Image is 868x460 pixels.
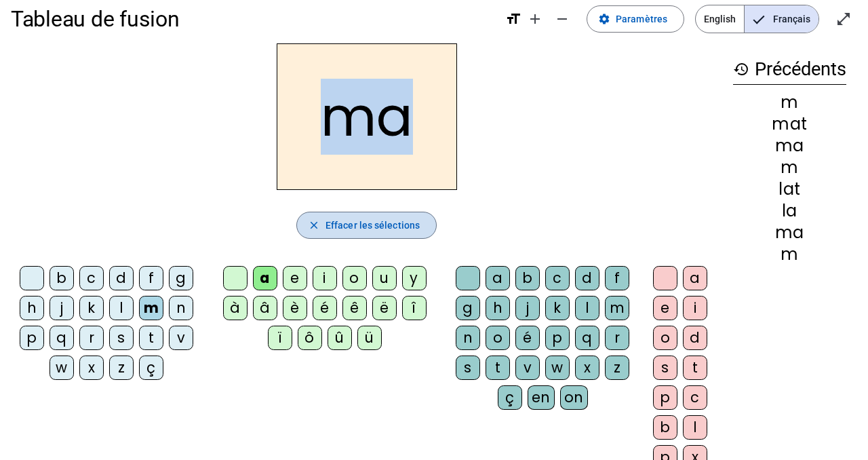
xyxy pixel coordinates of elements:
[549,5,576,33] button: Diminuer la taille de la police
[139,326,163,350] div: t
[545,356,570,380] div: w
[683,266,707,290] div: a
[598,13,610,25] mat-icon: settings
[545,296,570,320] div: k
[560,385,588,410] div: on
[515,356,540,380] div: v
[830,5,857,33] button: Entrer en plein écran
[587,5,684,33] button: Paramètres
[575,326,599,350] div: q
[486,266,510,290] div: a
[515,296,540,320] div: j
[733,159,846,176] div: m
[79,326,104,350] div: r
[486,296,510,320] div: h
[20,326,44,350] div: p
[169,266,193,290] div: g
[835,11,852,27] mat-icon: open_in_full
[169,296,193,320] div: n
[313,266,337,290] div: i
[653,415,677,440] div: b
[79,266,104,290] div: c
[402,266,427,290] div: y
[653,385,677,410] div: p
[109,356,134,380] div: z
[308,219,320,231] mat-icon: close
[605,356,629,380] div: z
[515,266,540,290] div: b
[527,11,543,27] mat-icon: add
[554,11,570,27] mat-icon: remove
[253,266,277,290] div: a
[505,11,521,27] mat-icon: format_size
[277,43,457,190] h2: ma
[223,296,248,320] div: à
[695,5,819,33] mat-button-toggle-group: Language selection
[20,296,44,320] div: h
[733,94,846,111] div: m
[372,266,397,290] div: u
[313,296,337,320] div: é
[325,217,420,233] span: Effacer les sélections
[683,296,707,320] div: i
[575,356,599,380] div: x
[545,266,570,290] div: c
[50,356,74,380] div: w
[696,5,744,33] span: English
[139,296,163,320] div: m
[402,296,427,320] div: î
[528,385,555,410] div: en
[683,415,707,440] div: l
[605,326,629,350] div: r
[486,326,510,350] div: o
[683,356,707,380] div: t
[733,61,749,77] mat-icon: history
[515,326,540,350] div: é
[733,116,846,132] div: mat
[733,181,846,197] div: lat
[253,296,277,320] div: â
[283,266,307,290] div: e
[683,326,707,350] div: d
[575,266,599,290] div: d
[109,266,134,290] div: d
[745,5,818,33] span: Français
[50,296,74,320] div: j
[456,326,480,350] div: n
[283,296,307,320] div: è
[498,385,522,410] div: ç
[605,266,629,290] div: f
[342,296,367,320] div: ê
[79,356,104,380] div: x
[616,11,667,27] span: Paramètres
[456,296,480,320] div: g
[328,326,352,350] div: û
[605,296,629,320] div: m
[683,385,707,410] div: c
[575,296,599,320] div: l
[733,54,846,85] h3: Précédents
[545,326,570,350] div: p
[169,326,193,350] div: v
[268,326,292,350] div: ï
[79,296,104,320] div: k
[653,296,677,320] div: e
[733,138,846,154] div: ma
[456,356,480,380] div: s
[521,5,549,33] button: Augmenter la taille de la police
[653,326,677,350] div: o
[372,296,397,320] div: ë
[357,326,382,350] div: ü
[733,246,846,263] div: m
[653,356,677,380] div: s
[342,266,367,290] div: o
[298,326,322,350] div: ô
[139,356,163,380] div: ç
[50,266,74,290] div: b
[733,203,846,219] div: la
[109,326,134,350] div: s
[50,326,74,350] div: q
[296,212,437,239] button: Effacer les sélections
[139,266,163,290] div: f
[109,296,134,320] div: l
